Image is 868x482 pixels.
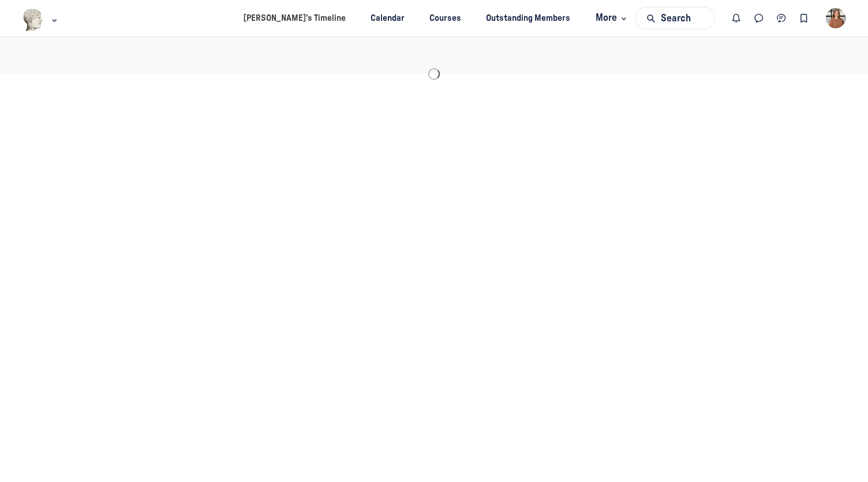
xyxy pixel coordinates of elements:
[725,7,748,29] button: Notifications
[792,7,815,29] button: Bookmarks
[23,8,60,32] button: Museums as Progress logo
[596,10,630,26] span: More
[476,8,581,29] a: Outstanding Members
[585,8,634,29] button: More
[420,8,472,29] a: Courses
[826,8,846,28] button: User menu options
[770,7,793,29] button: Chat threads
[748,7,770,29] button: Direct messages
[234,8,356,29] a: [PERSON_NAME]’s Timeline
[635,7,714,29] button: Search
[361,8,415,29] a: Calendar
[23,9,44,31] img: Museums as Progress logo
